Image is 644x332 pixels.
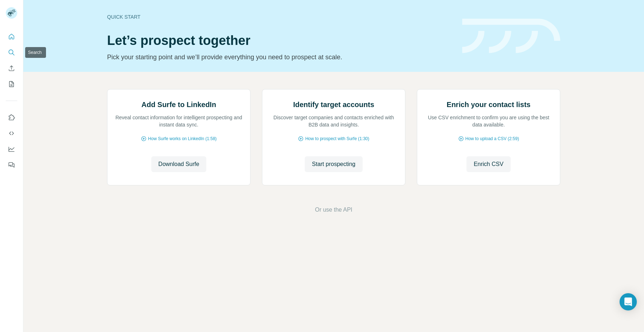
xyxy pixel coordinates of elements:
[151,156,207,172] button: Download Surfe
[158,160,199,169] span: Download Surfe
[315,206,352,214] button: Or use the API
[107,13,454,20] div: Quick start
[142,100,216,110] h2: Add Surfe to LinkedIn
[107,52,454,62] p: Pick your starting point and we’ll provide everything you need to prospect at scale.
[462,19,560,54] img: banner
[447,100,530,110] h2: Enrich your contact lists
[305,156,363,172] button: Start prospecting
[6,143,17,156] button: Dashboard
[107,33,454,48] h1: Let’s prospect together
[466,156,511,172] button: Enrich CSV
[6,111,17,124] button: Use Surfe on LinkedIn
[305,135,369,142] span: How to prospect with Surfe (1:30)
[6,30,17,43] button: Quick start
[312,160,355,169] span: Start prospecting
[474,160,503,169] span: Enrich CSV
[6,127,17,140] button: Use Surfe API
[115,114,243,128] p: Reveal contact information for intelligent prospecting and instant data sync.
[6,78,17,91] button: My lists
[620,293,637,310] div: Open Intercom Messenger
[293,100,374,110] h2: Identify target accounts
[148,135,217,142] span: How Surfe works on LinkedIn (1:58)
[6,158,17,171] button: Feedback
[6,46,17,59] button: Search
[6,62,17,75] button: Enrich CSV
[424,114,553,128] p: Use CSV enrichment to confirm you are using the best data available.
[270,114,398,128] p: Discover target companies and contacts enriched with B2B data and insights.
[465,135,519,142] span: How to upload a CSV (2:59)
